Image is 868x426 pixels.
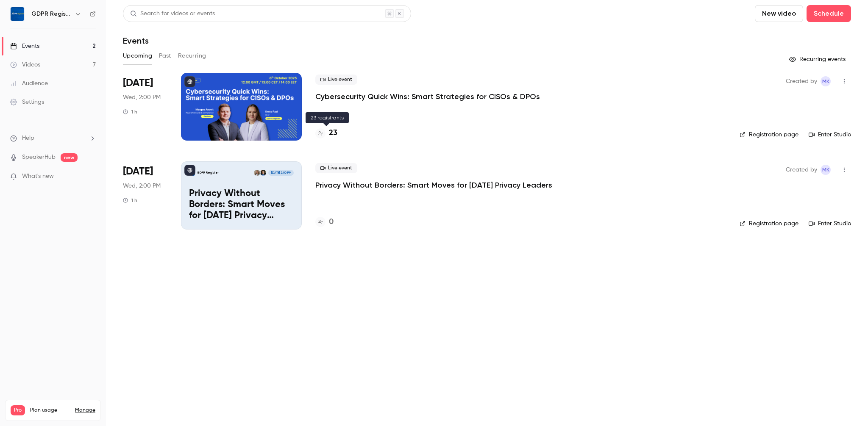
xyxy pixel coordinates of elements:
[260,170,266,176] img: Aakritee Tiwari
[130,9,215,18] div: Search for videos or events
[123,197,137,204] div: 1 h
[740,219,798,228] a: Registration page
[11,7,24,21] img: GDPR Register
[822,165,829,175] span: MK
[329,127,337,139] h4: 23
[22,134,34,143] span: Help
[268,170,293,176] span: [DATE] 2:00 PM
[178,49,206,63] button: Recurring
[123,76,153,90] span: [DATE]
[123,165,153,178] span: [DATE]
[10,61,40,69] div: Videos
[821,165,831,175] span: Marit Kesa
[822,76,829,86] span: MK
[123,36,149,46] h1: Events
[315,75,357,85] span: Live event
[123,182,161,190] span: Wed, 2:00 PM
[755,5,803,22] button: New video
[315,163,357,173] span: Live event
[821,76,831,86] span: Marit Kesa
[809,130,851,139] a: Enter Studio
[123,108,137,115] div: 1 h
[11,405,25,415] span: Pro
[10,42,39,50] div: Events
[315,91,540,102] a: Cybersecurity Quick Wins: Smart Strategies for CISOs & DPOs
[809,219,851,228] a: Enter Studio
[786,76,817,86] span: Created by
[22,172,54,181] span: What's new
[10,79,48,88] div: Audience
[807,5,851,22] button: Schedule
[254,170,260,176] img: Krete Paal
[315,180,552,190] a: Privacy Without Borders: Smart Moves for [DATE] Privacy Leaders
[329,216,334,228] h4: 0
[181,161,302,229] a: Privacy Without Borders: Smart Moves for Today’s Privacy LeadersGDPR RegisterAakritee TiwariKrete...
[786,165,817,175] span: Created by
[22,153,56,162] a: SpeakerHub
[75,407,95,414] a: Manage
[31,10,71,18] h6: GDPR Register
[315,216,334,228] a: 0
[785,53,851,66] button: Recurring events
[159,49,171,63] button: Past
[30,407,70,414] span: Plan usage
[197,171,219,175] p: GDPR Register
[10,134,96,143] li: help-dropdown-opener
[123,93,161,102] span: Wed, 2:00 PM
[123,161,167,229] div: Oct 22 Wed, 2:00 PM (Europe/Tallinn)
[740,130,798,139] a: Registration page
[123,73,167,141] div: Oct 8 Wed, 2:00 PM (Europe/Tallinn)
[123,49,152,63] button: Upcoming
[61,153,78,162] span: new
[315,127,337,139] a: 23
[189,188,294,221] p: Privacy Without Borders: Smart Moves for [DATE] Privacy Leaders
[10,98,44,106] div: Settings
